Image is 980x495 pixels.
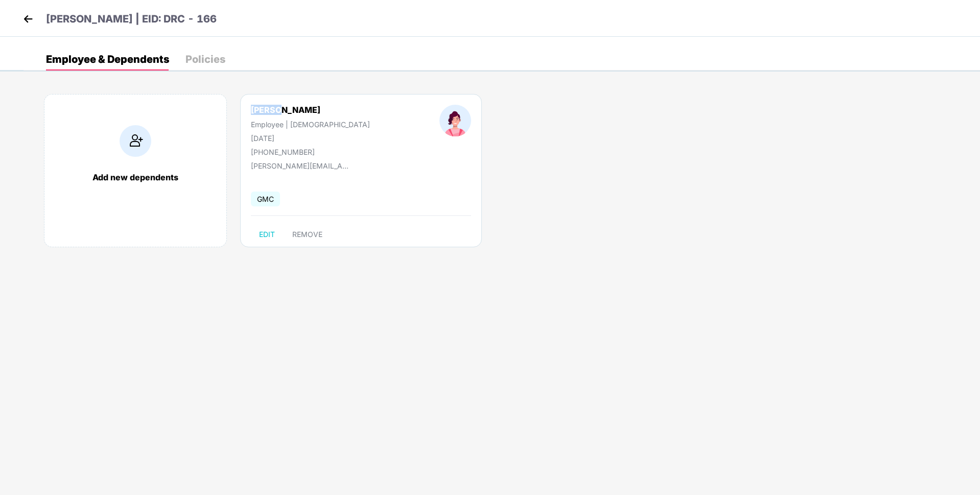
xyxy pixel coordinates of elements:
div: Add new dependents [55,172,216,182]
div: [PHONE_NUMBER] [251,148,370,156]
div: Policies [185,54,225,64]
img: addIcon [120,125,151,157]
div: [PERSON_NAME][EMAIL_ADDRESS][PERSON_NAME][DOMAIN_NAME] [251,161,353,170]
div: Employee | [DEMOGRAPHIC_DATA] [251,120,370,129]
div: [PERSON_NAME] [251,105,370,115]
span: EDIT [259,230,275,239]
div: Employee & Dependents [46,54,169,64]
img: back [20,11,36,27]
p: [PERSON_NAME] | EID: DRC - 166 [46,11,217,27]
span: GMC [251,192,280,206]
img: profileImage [439,105,471,136]
span: REMOVE [292,230,322,239]
div: [DATE] [251,134,370,143]
button: EDIT [251,226,283,243]
button: REMOVE [284,226,331,243]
